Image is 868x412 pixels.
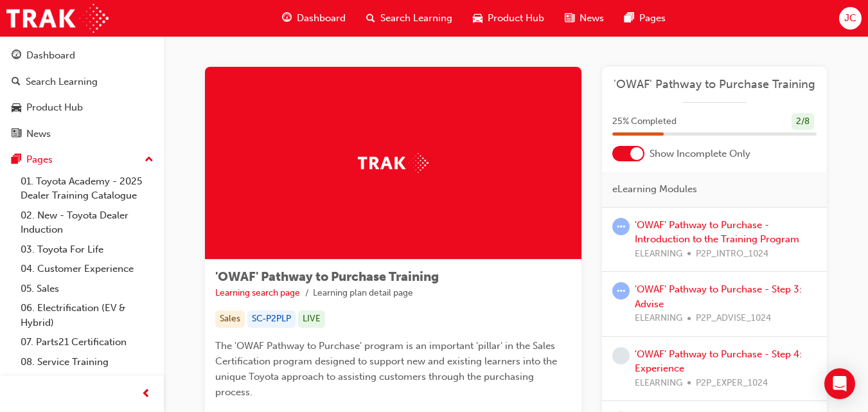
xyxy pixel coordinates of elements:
span: news-icon [565,10,574,26]
a: 08. Service Training [15,352,159,372]
span: guage-icon [282,10,292,26]
li: Learning plan detail page [313,286,413,301]
span: P2P_EXPER_1024 [696,376,768,391]
div: Dashboard [26,48,75,63]
span: learningRecordVerb_ATTEMPT-icon [612,282,630,300]
a: News [5,122,159,146]
a: 06. Electrification (EV & Hybrid) [15,298,159,332]
a: 'OWAF' Pathway to Purchase Training [612,77,817,92]
button: Pages [5,148,159,172]
a: 'OWAF' Pathway to Purchase - Step 3: Advise [635,283,802,310]
a: Learning search page [215,287,300,298]
div: Sales [215,310,245,328]
span: up-icon [145,152,154,168]
span: News [580,11,604,26]
a: 07. Parts21 Certification [15,332,159,352]
span: news-icon [12,129,21,140]
span: search-icon [366,10,375,26]
a: guage-iconDashboard [272,5,356,31]
a: Product Hub [5,96,159,120]
a: 01. Toyota Academy - 2025 Dealer Training Catalogue [15,172,159,206]
span: prev-icon [141,386,151,402]
span: learningRecordVerb_NONE-icon [612,347,630,364]
span: P2P_ADVISE_1024 [696,311,771,326]
div: Search Learning [26,75,98,89]
div: SC-P2PLP [247,310,296,328]
button: JC [839,7,862,30]
div: Product Hub [26,100,83,115]
a: 04. Customer Experience [15,259,159,279]
a: car-iconProduct Hub [463,5,554,31]
span: Pages [639,11,666,26]
span: car-icon [12,102,21,114]
span: car-icon [473,10,483,26]
span: JC [844,11,856,26]
span: ELEARNING [635,311,682,326]
div: 2 / 8 [792,113,814,130]
span: pages-icon [624,10,634,26]
a: 'OWAF' Pathway to Purchase - Introduction to the Training Program [635,219,799,246]
div: News [26,127,51,141]
a: news-iconNews [554,5,614,31]
span: ELEARNING [635,376,682,391]
a: 02. New - Toyota Dealer Induction [15,206,159,240]
img: Trak [6,4,109,33]
span: guage-icon [12,50,21,62]
a: search-iconSearch Learning [356,5,463,31]
a: Dashboard [5,44,159,67]
span: Product Hub [488,11,544,26]
span: ELEARNING [635,247,682,262]
div: Open Intercom Messenger [824,368,855,399]
div: LIVE [298,310,325,328]
img: Trak [358,153,429,173]
span: eLearning Modules [612,182,697,197]
span: 'OWAF' Pathway to Purchase Training [215,269,439,284]
div: Pages [26,152,53,167]
a: 05. Sales [15,279,159,299]
a: Search Learning [5,70,159,94]
a: 09. Technical Training [15,372,159,391]
button: DashboardSearch LearningProduct HubNews [5,41,159,148]
span: P2P_INTRO_1024 [696,247,768,262]
span: pages-icon [12,154,21,166]
span: 25 % Completed [612,114,677,129]
span: Dashboard [297,11,346,26]
span: search-icon [12,76,21,88]
a: 'OWAF' Pathway to Purchase - Step 4: Experience [635,348,802,375]
span: The 'OWAF Pathway to Purchase' program is an important 'pillar' in the Sales Certification progra... [215,340,560,398]
a: pages-iconPages [614,5,676,31]
span: Show Incomplete Only [650,147,750,161]
a: 03. Toyota For Life [15,240,159,260]
span: learningRecordVerb_ATTEMPT-icon [612,218,630,235]
span: Search Learning [380,11,452,26]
